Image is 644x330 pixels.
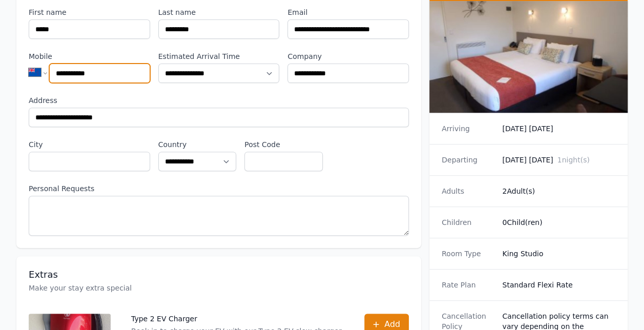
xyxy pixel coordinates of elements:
dd: [DATE] [DATE] [502,123,615,134]
dt: Adults [442,186,494,196]
img: King Studio [429,1,628,113]
dt: Children [442,217,494,228]
label: Address [29,95,409,106]
dd: 0 Child(ren) [502,217,615,228]
h3: Extras [29,269,409,281]
dd: King Studio [502,249,615,259]
label: Country [158,139,236,150]
label: Company [287,51,409,61]
label: First name [29,7,150,17]
label: Mobile [29,51,150,61]
dd: 2 Adult(s) [502,186,615,196]
label: Post Code [244,139,322,150]
label: Estimated Arrival Time [158,51,280,61]
p: Type 2 EV Charger [131,314,344,324]
label: Personal Requests [29,183,409,194]
label: City [29,139,150,150]
dd: Standard Flexi Rate [502,280,615,290]
span: 1 night(s) [557,156,589,164]
p: Make your stay extra special [29,283,409,293]
dt: Rate Plan [442,280,494,290]
dt: Room Type [442,249,494,259]
label: Email [287,7,409,17]
label: Last name [158,7,280,17]
dd: [DATE] [DATE] [502,155,615,165]
dt: Arriving [442,123,494,134]
dt: Departing [442,155,494,165]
